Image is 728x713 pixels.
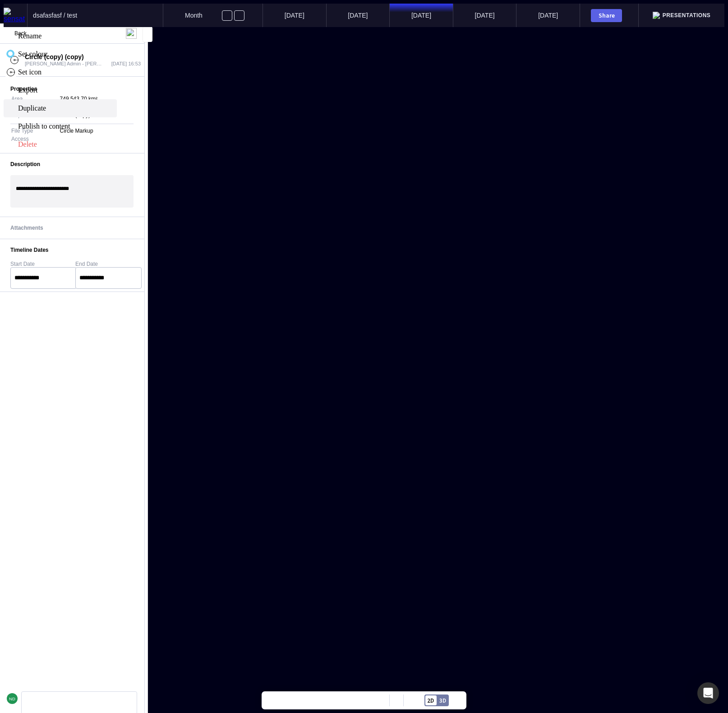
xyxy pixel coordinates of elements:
[453,4,516,27] mapp-timeline-period: [DATE]
[263,4,326,27] mapp-timeline-period: [DATE]
[18,50,102,58] span: Set colour
[4,8,27,23] img: sensat
[18,32,115,40] span: Rename
[18,104,115,112] span: Duplicate
[18,86,115,94] span: Export
[389,4,453,27] mapp-timeline-period: [DATE]
[663,12,711,19] span: Presentations
[18,140,115,148] span: Delete
[18,68,102,76] span: Set icon
[595,12,618,19] div: Share
[33,12,77,19] span: dsafasfasf / test
[18,122,115,130] span: Publish to content
[185,12,203,19] span: Month
[653,12,660,19] img: presentation.svg
[697,682,719,704] div: Open Intercom Messenger
[591,9,622,22] button: Share
[326,4,390,27] mapp-timeline-period: [DATE]
[516,4,580,27] mapp-timeline-period: [DATE]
